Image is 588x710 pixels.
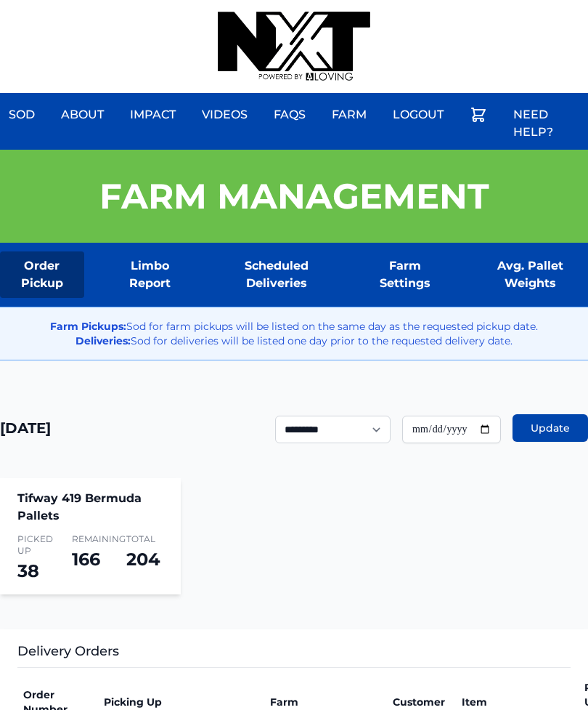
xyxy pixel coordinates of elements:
span: 204 [126,549,160,570]
h4: Tifway 419 Bermuda Pallets [17,490,163,525]
a: Need Help? [505,97,588,150]
span: Total [126,533,163,545]
a: Limbo Report [107,251,193,298]
a: Farm [323,97,375,132]
strong: Farm Pickups: [50,320,126,333]
strong: Deliveries: [75,334,131,347]
span: 166 [72,549,100,570]
a: Impact [121,97,184,132]
span: 38 [17,560,39,581]
a: FAQs [265,97,314,132]
span: Update [531,421,570,435]
h1: Farm Management [99,179,489,214]
img: nextdaysod.com Logo [218,12,370,81]
a: Farm Settings [361,251,449,298]
button: Update [513,414,588,442]
span: Picked Up [17,533,54,557]
a: Scheduled Deliveries [216,251,338,298]
a: About [52,97,113,132]
span: Remaining [72,533,109,545]
a: Logout [384,97,452,132]
h3: Delivery Orders [17,641,571,668]
a: Videos [193,97,256,132]
a: Avg. Pallet Weights [472,251,588,298]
